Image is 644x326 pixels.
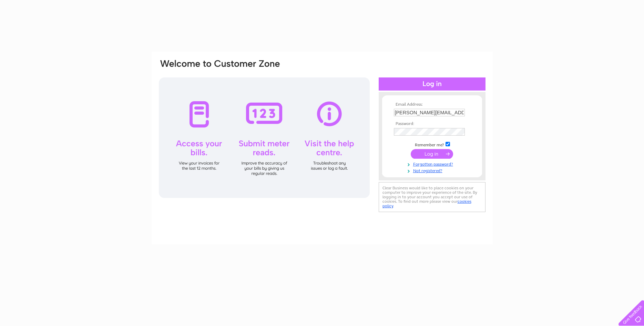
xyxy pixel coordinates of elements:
a: cookies policy [382,199,471,208]
td: Remember me? [392,141,472,148]
a: Not registered? [394,167,472,173]
input: Submit [411,149,453,159]
th: Email Address: [392,102,472,107]
div: Clear Business would like to place cookies on your computer to improve your experience of the sit... [379,182,485,212]
a: Forgotten password? [394,160,472,167]
th: Password: [392,122,472,126]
